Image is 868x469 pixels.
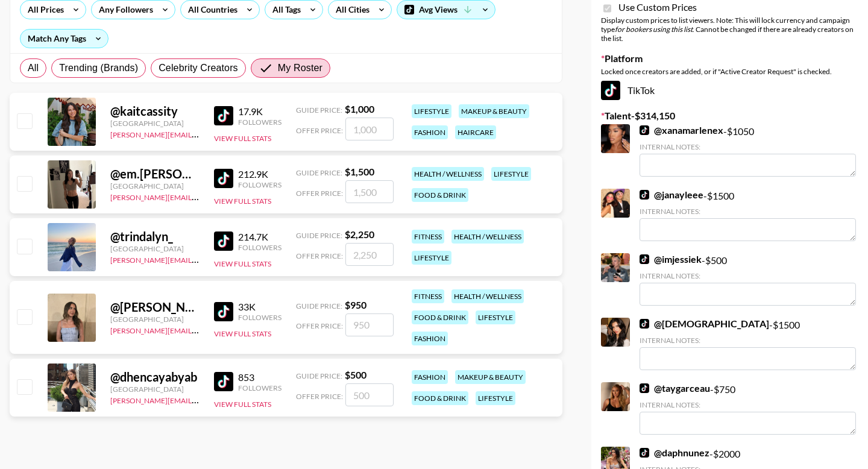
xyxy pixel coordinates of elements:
[476,391,515,405] div: lifestyle
[110,324,346,335] a: [PERSON_NAME][EMAIL_ADDRESS][PERSON_NAME][DOMAIN_NAME]
[412,167,484,181] div: health / wellness
[640,400,856,409] div: Internal Notes:
[110,166,200,181] div: @ em.[PERSON_NAME]
[640,189,703,201] a: @janayleee
[296,371,342,380] span: Guide Price:
[640,448,649,458] img: TikTok
[640,125,649,135] img: TikTok
[459,104,529,118] div: makeup & beauty
[238,371,281,383] div: 853
[601,16,858,43] div: Display custom prices to list viewers. Note: This will lock currency and campaign type . Cannot b...
[28,61,39,75] span: All
[455,125,496,139] div: haircare
[296,251,343,260] span: Offer Price:
[296,105,342,115] span: Guide Price:
[640,336,856,345] div: Internal Notes:
[181,1,240,19] div: All Countries
[345,383,394,406] input: 500
[238,180,281,189] div: Followers
[640,318,856,370] div: - $ 1500
[640,271,856,280] div: Internal Notes:
[110,394,346,405] a: [PERSON_NAME][EMAIL_ADDRESS][PERSON_NAME][DOMAIN_NAME]
[451,289,524,303] div: health / wellness
[640,207,856,216] div: Internal Notes:
[214,372,233,391] img: TikTok
[476,310,515,324] div: lifestyle
[601,81,620,100] img: TikTok
[640,124,856,177] div: - $ 1050
[110,190,346,202] a: [PERSON_NAME][EMAIL_ADDRESS][PERSON_NAME][DOMAIN_NAME]
[296,392,343,401] span: Offer Price:
[397,1,495,19] div: Avg Views
[238,231,281,243] div: 214.7K
[238,383,281,392] div: Followers
[238,168,281,180] div: 212.9K
[345,299,366,310] strong: $ 950
[296,126,343,135] span: Offer Price:
[601,110,858,122] label: Talent - $ 314,150
[412,188,468,202] div: food & drink
[412,391,468,405] div: food & drink
[640,319,649,329] img: TikTok
[238,118,281,127] div: Followers
[296,321,343,330] span: Offer Price:
[159,61,238,75] span: Celebrity Creators
[296,168,342,177] span: Guide Price:
[412,289,444,303] div: fitness
[110,315,200,324] div: [GEOGRAPHIC_DATA]
[412,310,468,324] div: food & drink
[345,103,374,115] strong: $ 1,000
[640,383,649,393] img: TikTok
[640,254,649,264] img: TikTok
[345,118,394,140] input: 1,000
[412,251,451,265] div: lifestyle
[412,125,448,139] div: fashion
[618,1,697,13] span: Use Custom Prices
[214,197,271,206] button: View Full Stats
[59,61,138,75] span: Trending (Brands)
[110,300,200,315] div: @ [PERSON_NAME]
[412,230,444,244] div: fitness
[214,134,271,143] button: View Full Stats
[110,385,200,394] div: [GEOGRAPHIC_DATA]
[640,189,856,241] div: - $ 1500
[238,243,281,252] div: Followers
[110,119,200,128] div: [GEOGRAPHIC_DATA]
[214,259,271,268] button: View Full Stats
[214,329,271,338] button: View Full Stats
[640,382,710,394] a: @taygarceau
[214,169,233,188] img: TikTok
[265,1,303,19] div: All Tags
[412,104,451,118] div: lifestyle
[278,61,322,75] span: My Roster
[640,253,856,306] div: - $ 500
[20,1,66,19] div: All Prices
[345,180,394,203] input: 1,500
[110,128,346,139] a: [PERSON_NAME][EMAIL_ADDRESS][PERSON_NAME][DOMAIN_NAME]
[640,124,723,136] a: @xanamarlenex
[601,67,858,76] div: Locked once creators are added, or if "Active Creator Request" is checked.
[640,447,709,459] a: @daphnunez
[640,253,702,265] a: @imjessiek
[110,181,200,190] div: [GEOGRAPHIC_DATA]
[110,104,200,119] div: @ kaitcassity
[214,231,233,251] img: TikTok
[20,30,108,48] div: Match Any Tags
[110,253,346,265] a: [PERSON_NAME][EMAIL_ADDRESS][PERSON_NAME][DOMAIN_NAME]
[640,382,856,435] div: - $ 750
[412,370,448,384] div: fashion
[110,244,200,253] div: [GEOGRAPHIC_DATA]
[615,25,693,34] em: for bookers using this list
[110,229,200,244] div: @ trindalyn_
[296,231,342,240] span: Guide Price:
[329,1,372,19] div: All Cities
[345,228,374,240] strong: $ 2,250
[640,318,769,330] a: @[DEMOGRAPHIC_DATA]
[92,1,156,19] div: Any Followers
[601,52,858,65] label: Platform
[345,166,374,177] strong: $ 1,500
[296,189,343,198] span: Offer Price:
[345,369,366,380] strong: $ 500
[110,370,200,385] div: @ dhencayabyab
[412,332,448,345] div: fashion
